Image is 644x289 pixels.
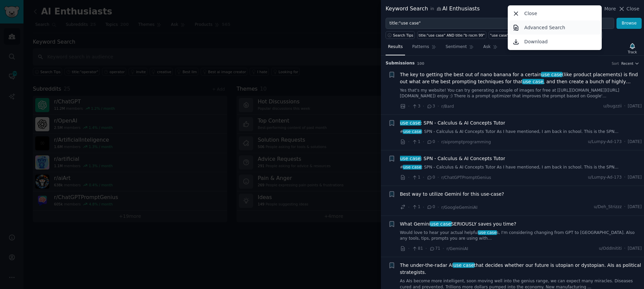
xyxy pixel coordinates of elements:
span: use case [399,120,421,126]
button: Browse [616,18,642,29]
p: Advanced Search [524,24,565,31]
span: 71 [429,246,440,252]
div: "use case" OR "b rocm 99" [490,33,537,38]
a: use case: SPN - Calculus & AI Concepts Tutor [400,119,505,127]
span: use case [541,72,563,77]
span: Recent [621,61,633,66]
span: r/GoogleGeminiAI [441,205,478,210]
span: · [624,246,626,252]
span: u/Lumpy-Ad-173 [588,175,622,181]
span: in [430,6,434,12]
span: · [438,138,439,145]
span: 0 [427,204,435,210]
span: 1 [412,204,420,210]
a: The key to getting the best out of nano banana for a certainuse case(like product placements) is ... [400,71,642,85]
span: [DATE] [628,139,642,145]
span: [DATE] [628,246,642,252]
span: · [408,138,409,145]
span: · [423,103,424,110]
span: use case [403,165,422,170]
span: 100 [417,61,425,65]
span: · [438,103,439,110]
span: Patterns [412,44,429,50]
a: Results [386,42,405,55]
span: · [408,103,409,110]
span: Results [388,44,403,50]
span: r/aipromptprogramming [441,140,491,144]
span: · [438,204,439,211]
span: 0 [427,139,435,145]
span: 1 [412,175,420,181]
span: use case [430,221,452,227]
span: : SPN - Calculus & AI Concepts Tutor [400,155,505,162]
div: title:"use case" AND title:"b rocm 99" [419,33,485,38]
div: Track [628,50,637,54]
span: · [624,103,626,109]
span: More [604,5,616,12]
a: Patterns [410,42,438,55]
span: : SPN - Calculus & AI Concepts Tutor [400,119,505,127]
span: 81 [412,246,423,252]
span: · [624,139,626,145]
span: Submission s [386,60,415,66]
span: · [426,245,427,252]
a: Sentiment [443,42,476,55]
a: #use case: SPN - Calculus & AI Concepts Tutor As I have mentioned, I am back in school. This is t... [400,164,642,171]
p: Download [524,38,548,45]
span: Ask [483,44,491,50]
span: · [423,204,424,211]
span: The key to getting the best out of nano banana for a certain (like product placements) is find ou... [400,71,642,85]
span: 0 [427,175,435,181]
span: use case [403,129,422,134]
button: Recent [621,61,639,66]
span: [DATE] [628,204,642,210]
a: Ask [481,42,500,55]
span: · [624,175,626,181]
span: use case [478,230,497,235]
button: Search Tips [386,31,415,39]
span: r/GeminiAI [447,246,468,251]
span: · [423,138,424,145]
p: Close [524,10,537,17]
span: [DATE] [628,175,642,181]
a: Best way to utilize Gemini for this use-case? [400,191,504,198]
span: r/Bard [441,104,454,109]
a: title:"use case" AND title:"b rocm 99" [417,31,486,39]
a: What Geminiuse caseSERIOUSLY saves you time? [400,221,516,228]
span: use case [399,156,421,161]
a: Download [509,35,601,49]
span: use case [522,79,544,84]
span: · [438,174,439,181]
span: · [408,245,409,252]
span: Close [627,5,639,12]
span: u/OddInititi [599,246,622,252]
span: · [443,245,444,252]
span: u/Lumpy-Ad-173 [588,139,622,145]
span: What Gemini SERIOUSLY saves you time? [400,221,516,228]
span: · [423,174,424,181]
div: Sort [612,61,619,66]
button: Close [618,5,639,12]
span: The under-the-radar AI that decides whether our future is utopian or dystopian. AIs as political ... [400,262,642,276]
button: Track [626,41,639,55]
a: "use case" OR "b rocm 99" [489,31,539,39]
span: 3 [412,103,420,109]
div: Keyword Search AI Enthusiasts [386,5,480,13]
span: [DATE] [628,103,642,109]
button: More [597,5,616,12]
span: use case [453,262,475,268]
a: Would love to hear your actual helpfuluse cases, I'm considering changing from GPT to [GEOGRAPHIC... [400,230,642,242]
span: 3 [427,103,435,109]
span: Sentiment [446,44,467,50]
span: u/bugzzii [603,103,622,109]
a: #use case: SPN - Calculus & AI Concepts Tutor As I have mentioned, I am back in school. This is t... [400,129,642,135]
span: Search Tips [393,33,413,38]
a: The under-the-radar AIuse casethat decides whether our future is utopian or dystopian. AIs as pol... [400,262,642,276]
span: 1 [412,139,420,145]
span: · [408,174,409,181]
span: r/ChatGPTPromptGenius [441,175,491,180]
a: Advanced Search [509,20,601,35]
span: u/Deh_Strizzz [594,204,622,210]
a: use case: SPN - Calculus & AI Concepts Tutor [400,155,505,162]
